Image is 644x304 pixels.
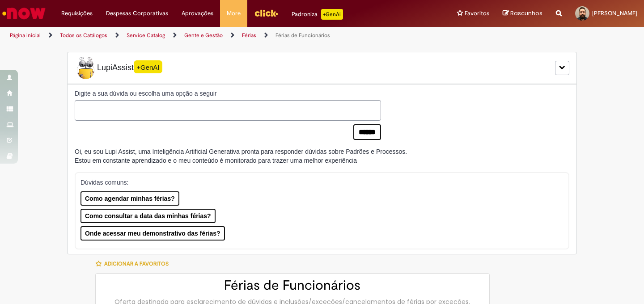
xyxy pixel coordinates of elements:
span: +GenAI [134,60,162,73]
a: Rascunhos [503,9,542,18]
label: Digite a sua dúvida ou escolha uma opção a seguir [75,89,381,98]
span: Aprovações [182,9,213,18]
a: Férias [242,32,256,39]
div: Padroniza [292,9,343,20]
button: Como consultar a data das minhas férias? [80,209,216,223]
span: More [227,9,241,18]
ul: Trilhas de página [7,27,423,44]
img: click_logo_yellow_360x200.png [254,6,278,20]
h2: Férias de Funcionários [105,278,480,293]
p: Dúvidas comuns: [80,178,555,187]
div: LupiLupiAssist+GenAI [67,52,577,84]
span: [PERSON_NAME] [592,9,637,17]
span: Favoritos [465,9,489,18]
button: Onde acessar meu demonstrativo das férias? [80,226,225,241]
div: Oi, eu sou Lupi Assist, uma Inteligência Artificial Generativa pronta para responder dúvidas sobr... [75,147,407,165]
a: Férias de Funcionários [275,32,330,39]
img: Lupi [75,57,97,79]
a: Service Catalog [127,32,165,39]
button: Adicionar a Favoritos [95,254,174,273]
span: Despesas Corporativas [106,9,168,18]
span: Rascunhos [510,9,542,17]
span: Adicionar a Favoritos [104,260,169,267]
img: ServiceNow [1,4,47,22]
span: Requisições [61,9,93,18]
span: LupiAssist [75,57,162,79]
a: Todos os Catálogos [60,32,107,39]
p: +GenAi [321,9,343,20]
a: Gente e Gestão [184,32,223,39]
button: Como agendar minhas férias? [80,191,179,206]
a: Página inicial [10,32,41,39]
